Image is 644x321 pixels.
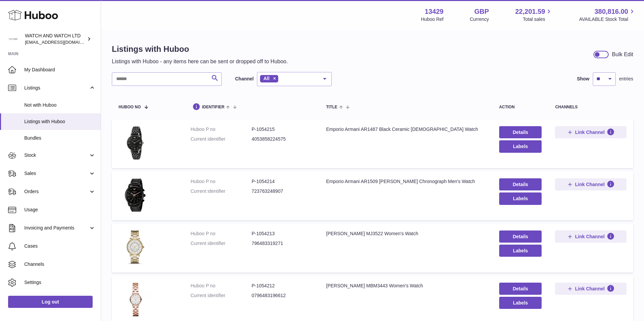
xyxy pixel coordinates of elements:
[612,51,633,58] div: Bulk Edit
[119,105,141,109] span: Huboo no
[252,136,313,142] dd: 4053858224575
[421,16,444,23] div: Huboo Ref
[499,230,542,243] a: Details
[326,126,486,133] div: Emporio Armani AR1487 Black Ceramic [DEMOGRAPHIC_DATA] Watch
[202,105,225,109] span: identifier
[252,292,313,299] dd: 0796483196612
[191,292,252,299] dt: Current identifier
[577,76,589,82] label: Show
[579,7,636,23] a: 380,816.00 AVAILABLE Stock Total
[24,225,89,231] span: Invoicing and Payments
[499,192,542,205] button: Labels
[499,105,542,109] div: action
[24,102,96,108] span: Not with Huboo
[191,240,252,247] dt: Current identifier
[499,297,542,309] button: Labels
[191,188,252,194] dt: Current identifier
[252,230,313,237] dd: P-1054213
[24,85,89,91] span: Listings
[252,126,313,133] dd: P-1054215
[119,283,152,316] img: Marc Jacobs MBM3443 Women's Watch
[425,7,444,16] strong: 13429
[326,178,486,185] div: Emporio Armani AR1509 [PERSON_NAME] Chronograph Men's Watch
[119,178,152,212] img: Emporio Armani AR1509 Luigi Ceramica Chronograph Men's Watch
[119,230,152,264] img: Marc Jacobs MJ3522 Women's Watch
[24,170,89,177] span: Sales
[326,105,337,109] span: title
[326,230,486,237] div: [PERSON_NAME] MJ3522 Women's Watch
[24,279,96,286] span: Settings
[25,33,86,45] div: WATCH AND WATCH LTD
[523,16,553,23] span: Total sales
[235,76,254,82] label: Channel
[191,126,252,133] dt: Huboo P no
[555,105,626,109] div: channels
[191,136,252,142] dt: Current identifier
[326,283,486,289] div: [PERSON_NAME] MBM3443 Women's Watch
[252,188,313,194] dd: 723763248907
[575,181,605,187] span: Link Channel
[8,34,18,44] img: internalAdmin-13429@internal.huboo.com
[191,230,252,237] dt: Huboo P no
[555,178,626,190] button: Link Channel
[191,283,252,289] dt: Huboo P no
[24,135,96,141] span: Bundles
[575,129,605,135] span: Link Channel
[555,230,626,243] button: Link Channel
[119,126,152,160] img: Emporio Armani AR1487 Black Ceramic Ladies Watch
[24,152,89,158] span: Stock
[8,296,93,308] a: Log out
[499,178,542,190] a: Details
[499,140,542,152] button: Labels
[25,39,99,45] span: [EMAIL_ADDRESS][DOMAIN_NAME]
[499,126,542,138] a: Details
[24,67,96,73] span: My Dashboard
[24,118,96,125] span: Listings with Huboo
[24,207,96,213] span: Usage
[191,178,252,185] dt: Huboo P no
[555,126,626,138] button: Link Channel
[24,188,89,195] span: Orders
[474,7,489,16] strong: GBP
[24,261,96,267] span: Channels
[252,240,313,247] dd: 796483319271
[579,16,636,23] span: AVAILABLE Stock Total
[499,245,542,257] button: Labels
[515,7,553,23] a: 22,201.59 Total sales
[24,243,96,249] span: Cases
[575,286,605,292] span: Link Channel
[112,44,288,55] h1: Listings with Huboo
[515,7,545,16] span: 22,201.59
[112,58,288,65] p: Listings with Huboo - any items here can be sent or dropped off to Huboo.
[252,178,313,185] dd: P-1054214
[499,283,542,295] a: Details
[263,76,269,81] span: All
[470,16,489,23] div: Currency
[555,283,626,295] button: Link Channel
[575,234,605,240] span: Link Channel
[252,283,313,289] dd: P-1054212
[594,7,628,16] span: 380,816.00
[619,76,633,82] span: entries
